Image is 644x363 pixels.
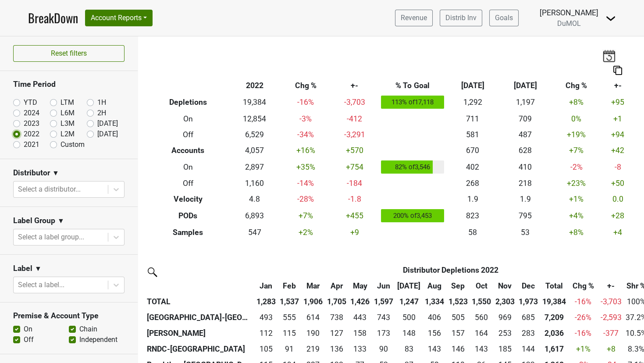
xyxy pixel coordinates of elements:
[330,224,379,240] td: +9
[145,278,254,294] th: &nbsp;: activate to sort column ascending
[568,278,598,294] th: Chg %: activate to sort column ascending
[301,294,325,310] th: 1,906
[145,264,159,278] img: filter
[281,224,331,240] td: +2 %
[542,327,566,339] div: 2,036
[228,207,281,224] td: 6,893
[601,176,634,192] td: +50
[397,327,420,339] div: 148
[228,94,281,111] td: 19,384
[499,176,551,192] td: 218
[551,111,601,127] td: 0 %
[568,341,598,357] td: +1 %
[601,94,634,111] td: +95
[601,142,634,158] td: +42
[568,310,598,325] td: -26 %
[281,142,331,158] td: +16 %
[325,294,349,310] th: 1,705
[551,158,601,176] td: -2 %
[256,343,276,355] div: 105
[24,335,34,345] label: Off
[79,324,97,335] label: Chain
[13,216,55,225] h3: Label Group
[495,327,515,339] div: 253
[499,111,551,127] td: 709
[228,111,281,127] td: 12,854
[601,343,622,355] div: +8
[374,327,393,339] div: 173
[551,94,601,111] td: +8 %
[325,278,349,294] th: Apr: activate to sort column ascending
[542,343,566,355] div: 1,617
[330,207,379,224] td: +455
[540,325,568,341] th: 2036.168
[85,10,153,26] button: Account Reports
[601,312,622,323] div: -2,593
[348,341,372,357] td: 132.5
[448,312,468,323] div: 505
[493,310,517,325] td: 968.501
[280,327,299,339] div: 115
[228,176,281,192] td: 1,160
[551,207,601,224] td: +4 %
[60,118,75,129] label: L3M
[13,80,125,89] h3: Time Period
[470,278,493,294] th: Oct: activate to sort column ascending
[24,118,39,129] label: 2023
[448,343,468,355] div: 146
[13,311,125,320] h3: Premise & Account Type
[613,66,622,75] img: Copy to clipboard
[280,343,299,355] div: 91
[446,176,499,192] td: 268
[148,127,228,142] th: Off
[303,327,323,339] div: 190
[97,118,118,129] label: [DATE]
[601,158,634,176] td: -8
[228,142,281,158] td: 4,057
[470,325,493,341] td: 164.166
[551,192,601,207] td: +1 %
[601,207,634,224] td: +28
[372,310,395,325] td: 743.334
[60,108,75,118] label: L6M
[540,341,568,357] th: 1616.998
[517,278,541,294] th: Dec: activate to sort column ascending
[440,10,482,26] a: Distrib Inv
[254,310,278,325] td: 492.5
[499,94,551,111] td: 1,197
[24,129,39,139] label: 2022
[281,176,331,192] td: -14 %
[301,325,325,341] td: 190.167
[148,207,228,224] th: PODs
[330,158,379,176] td: +754
[517,310,541,325] td: 684.838
[254,341,278,357] td: 104.834
[278,341,302,357] td: 90.666
[228,78,281,94] th: 2022
[97,129,118,139] label: [DATE]
[148,142,228,158] th: Accounts
[551,224,601,240] td: +8 %
[557,19,581,28] span: DuMOL
[495,343,515,355] div: 185
[278,278,302,294] th: Feb: activate to sort column ascending
[281,192,331,207] td: -28 %
[325,325,349,341] td: 127.082
[228,127,281,142] td: 6,529
[425,327,444,339] div: 156
[499,207,551,224] td: 795
[470,310,493,325] td: 560.167
[13,45,125,62] button: Reset filters
[278,262,624,278] th: Distributor Depletions 2022
[423,310,446,325] td: 405.666
[499,78,551,94] th: [DATE]
[330,176,379,192] td: -184
[148,111,228,127] th: On
[446,142,499,158] td: 670
[395,10,433,26] a: Revenue
[395,310,423,325] td: 499.5
[60,139,85,150] label: Custom
[448,327,468,339] div: 157
[446,325,470,341] td: 157.333
[598,278,624,294] th: +-: activate to sort column ascending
